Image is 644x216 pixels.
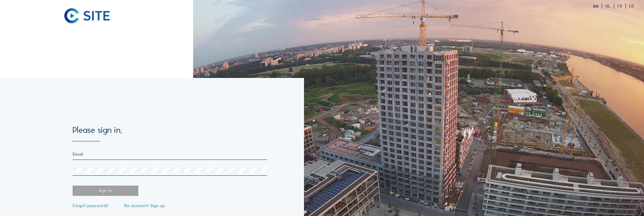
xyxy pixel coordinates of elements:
[593,4,602,9] div: EN
[64,8,110,23] img: C-SITE logo
[73,204,109,208] a: Forgot password?
[617,4,626,9] div: FR
[605,4,614,9] div: NL
[629,4,634,9] div: DE
[73,186,138,196] div: Sign in.
[73,152,267,157] input: Email
[73,126,267,141] div: Please sign in.
[124,204,166,208] a: No account? Sign up.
